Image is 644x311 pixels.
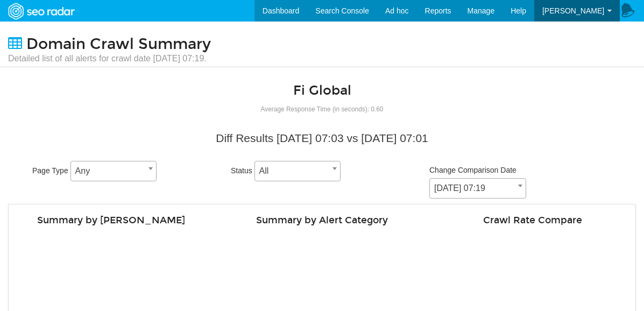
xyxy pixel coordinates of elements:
span: Help [511,6,526,15]
img: SEORadar [4,2,78,21]
small: Detailed list of all alerts for crawl date [DATE] 07:19. [8,53,211,65]
span: [PERSON_NAME] [542,6,604,15]
h4: Crawl Rate Compare [435,215,630,225]
span: All [254,161,341,181]
h4: Summary by [PERSON_NAME] [14,215,209,225]
span: 09/25/2025 07:19 [429,178,526,199]
iframe: Opens a widget where you can find more information [575,279,633,306]
small: Average Response Time (in seconds): 0.60 [261,105,384,113]
span: Any [70,161,157,181]
span: Change Comparison Date [429,166,516,174]
span: Manage [468,6,495,15]
span: All [255,164,340,179]
span: Page Type [32,166,68,175]
span: Domain Crawl Summary [26,35,211,53]
span: 09/25/2025 07:19 [430,181,526,196]
span: Reports [425,6,451,15]
span: Status [231,166,252,175]
a: Fi Global [293,82,351,98]
h4: Summary by Alert Category [225,215,420,225]
span: Any [71,164,156,179]
div: Diff Results [DATE] 07:03 vs [DATE] 07:01 [16,130,628,146]
span: Ad hoc [385,6,409,15]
